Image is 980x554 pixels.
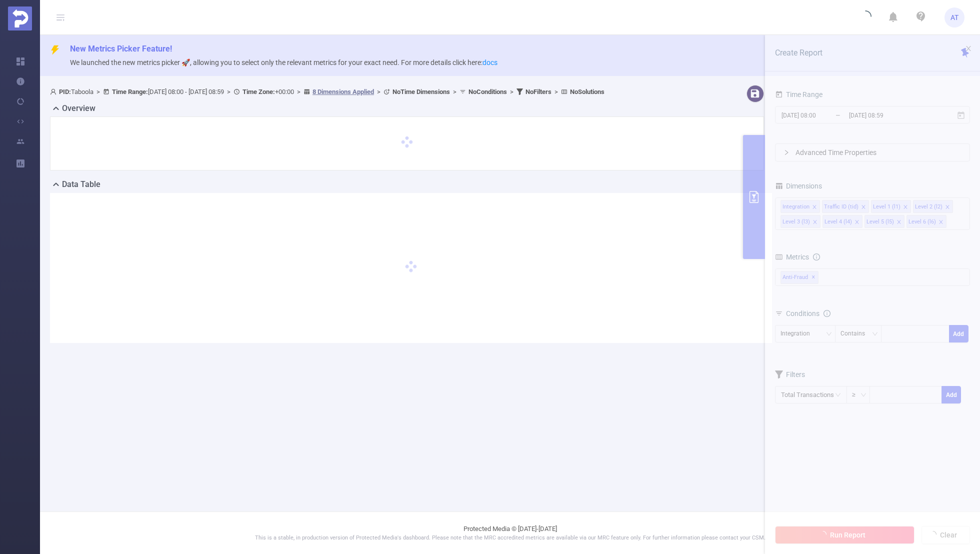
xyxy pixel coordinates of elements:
span: > [294,88,303,95]
button: icon: close [965,43,972,54]
span: Taboola [DATE] 08:00 - [DATE] 08:59 +00:00 [50,88,604,95]
b: Time Zone: [242,88,275,95]
u: 8 Dimensions Applied [312,88,374,95]
b: Time Range: [112,88,148,95]
h2: Overview [62,102,95,114]
img: Protected Media [8,6,32,30]
span: > [224,88,233,95]
b: No Conditions [468,88,507,95]
a: docs [482,58,497,66]
b: PID: [59,88,71,95]
i: icon: thunderbolt [50,45,60,55]
span: > [507,88,516,95]
h2: Data Table [62,178,100,190]
span: > [450,88,459,95]
span: New Metrics Picker Feature! [70,44,172,53]
i: icon: loading [859,10,871,24]
span: We launched the new metrics picker 🚀, allowing you to select only the relevant metrics for your e... [70,58,497,66]
b: No Solutions [570,88,604,95]
i: icon: close [965,45,972,52]
b: No Filters [525,88,551,95]
p: This is a stable, in production version of Protected Media's dashboard. Please note that the MRC ... [65,534,955,542]
span: > [93,88,103,95]
footer: Protected Media © [DATE]-[DATE] [40,511,980,554]
span: > [374,88,383,95]
span: AT [950,7,958,27]
span: > [551,88,561,95]
b: No Time Dimensions [392,88,450,95]
i: icon: user [50,88,59,95]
